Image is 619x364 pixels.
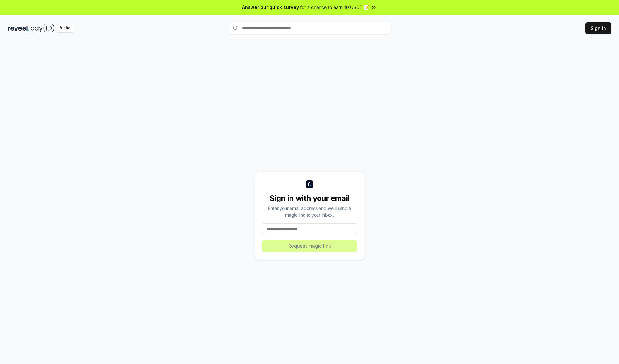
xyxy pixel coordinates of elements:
div: Sign in with your email [262,193,357,203]
img: pay_id [31,24,54,32]
span: Answer our quick survey [242,4,299,11]
img: logo_small [306,180,313,188]
span: for a chance to earn 10 USDT 📝 [300,4,369,11]
div: Enter your email address and we’ll send a magic link to your inbox. [262,205,357,218]
img: reveel_dark [8,24,29,32]
button: Sign In [585,22,611,34]
div: Alpha [56,24,74,32]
